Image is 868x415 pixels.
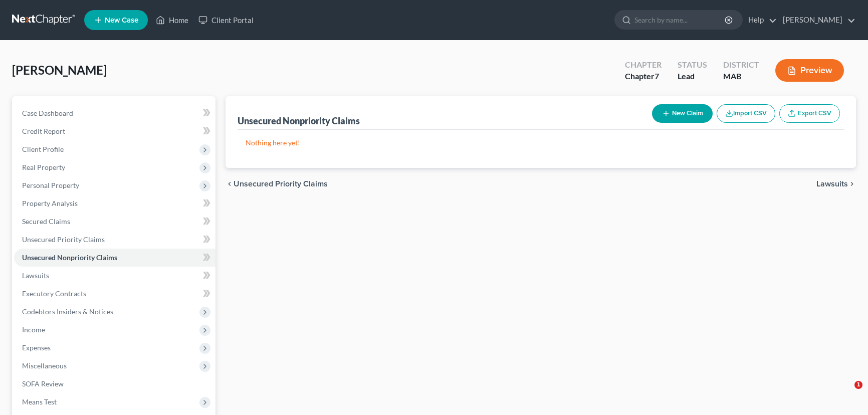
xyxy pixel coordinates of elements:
[14,194,215,213] a: Property Analysis
[12,63,107,77] span: [PERSON_NAME]
[14,213,215,231] a: Secured Claims
[22,325,45,334] span: Income
[14,249,215,267] a: Unsecured Nonpriority Claims
[775,59,844,82] button: Preview
[22,199,78,207] span: Property Analysis
[14,104,215,122] a: Case Dashboard
[652,104,713,123] button: New Claim
[246,138,836,148] p: Nothing here yet!
[723,59,759,71] div: District
[22,289,86,298] span: Executory Contracts
[717,104,775,123] button: Import CSV
[22,127,65,135] span: Credit Report
[22,361,67,370] span: Miscellaneous
[625,59,662,71] div: Chapter
[14,122,215,140] a: Credit Report
[22,397,57,406] span: Means Test
[14,375,215,393] a: SOFA Review
[743,11,777,29] a: Help
[14,267,215,285] a: Lawsuits
[779,104,840,123] a: Export CSV
[14,285,215,303] a: Executory Contracts
[22,181,79,189] span: Personal Property
[678,71,707,82] div: Lead
[22,379,64,388] span: SOFA Review
[678,59,707,71] div: Status
[854,381,862,389] span: 1
[22,235,105,244] span: Unsecured Priority Claims
[22,163,65,171] span: Real Property
[723,71,759,82] div: MAB
[238,115,360,127] div: Unsecured Nonpriority Claims
[816,180,856,188] button: Lawsuits chevron_right
[22,271,49,280] span: Lawsuits
[22,253,117,262] span: Unsecured Nonpriority Claims
[234,180,328,188] span: Unsecured Priority Claims
[226,180,234,188] i: chevron_left
[655,71,659,81] span: 7
[193,11,259,29] a: Client Portal
[634,11,726,29] input: Search by name...
[816,180,848,188] span: Lawsuits
[834,381,858,405] iframe: Intercom live chat
[22,109,73,117] span: Case Dashboard
[22,307,113,316] span: Codebtors Insiders & Notices
[151,11,193,29] a: Home
[226,180,328,188] button: chevron_left Unsecured Priority Claims
[778,11,855,29] a: [PERSON_NAME]
[105,17,138,24] span: New Case
[22,145,64,153] span: Client Profile
[848,180,856,188] i: chevron_right
[625,71,662,82] div: Chapter
[22,217,70,226] span: Secured Claims
[14,231,215,249] a: Unsecured Priority Claims
[22,343,51,352] span: Expenses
